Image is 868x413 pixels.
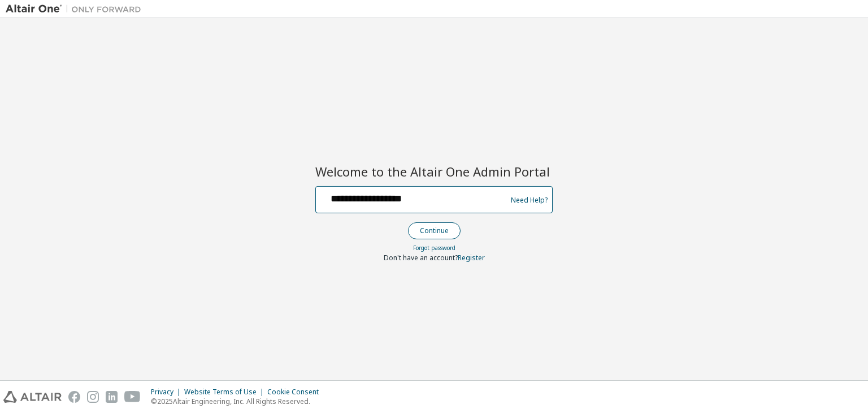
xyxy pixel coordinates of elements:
div: Cookie Consent [267,388,325,397]
button: Continue [408,222,461,239]
div: Website Terms of Use [184,388,267,397]
a: Forgot password [413,244,455,252]
img: youtube.svg [124,391,141,403]
a: Register [458,253,485,263]
p: © 2025 Altair Engineering, Inc. All Rights Reserved. [151,397,325,406]
a: Need Help? [511,200,548,200]
div: Privacy [151,388,184,397]
img: facebook.svg [68,391,80,403]
h2: Welcome to the Altair One Admin Portal [315,164,553,179]
span: Don't have an account? [384,253,458,263]
img: linkedin.svg [106,391,118,403]
img: altair_logo.svg [3,391,62,403]
img: instagram.svg [87,391,99,403]
img: Altair One [6,3,147,15]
